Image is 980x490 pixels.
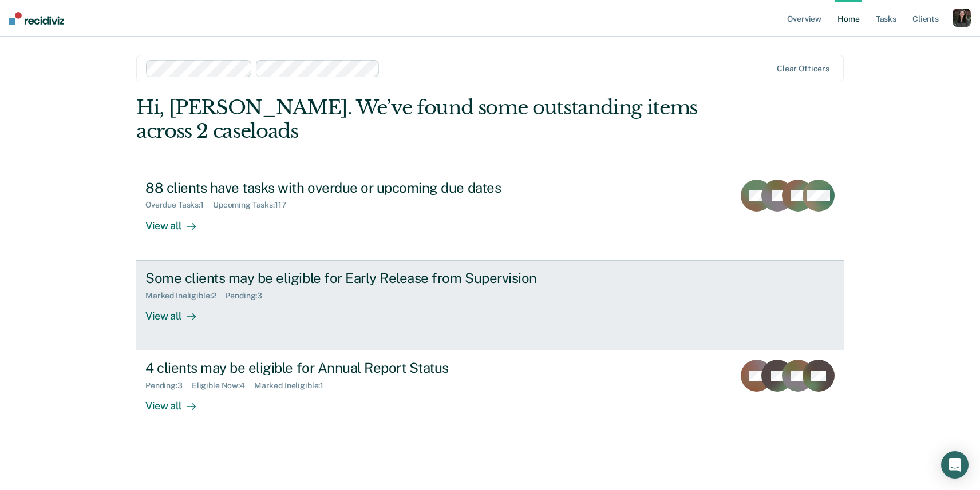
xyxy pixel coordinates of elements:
[145,291,225,301] div: Marked Ineligible : 2
[136,350,844,440] a: 4 clients may be eligible for Annual Report StatusPending:3Eligible Now:4Marked Ineligible:1View all
[136,170,844,260] a: 88 clients have tasks with overdue or upcoming due datesOverdue Tasks:1Upcoming Tasks:117View all
[145,180,547,196] div: 88 clients have tasks with overdue or upcoming due dates
[145,200,213,210] div: Overdue Tasks : 1
[225,291,271,301] div: Pending : 3
[145,391,210,413] div: View all
[145,360,547,376] div: 4 clients may be eligible for Annual Report Status
[192,381,254,391] div: Eligible Now : 4
[136,260,844,350] a: Some clients may be eligible for Early Release from SupervisionMarked Ineligible:2Pending:3View all
[9,12,64,25] img: Recidiviz
[941,451,969,479] div: Open Intercom Messenger
[145,381,192,391] div: Pending : 3
[145,300,210,322] div: View all
[145,270,547,286] div: Some clients may be eligible for Early Release from Supervision
[254,381,333,391] div: Marked Ineligible : 1
[136,96,702,143] div: Hi, [PERSON_NAME]. We’ve found some outstanding items across 2 caseloads
[777,64,829,74] div: Clear officers
[145,210,210,232] div: View all
[213,200,296,210] div: Upcoming Tasks : 117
